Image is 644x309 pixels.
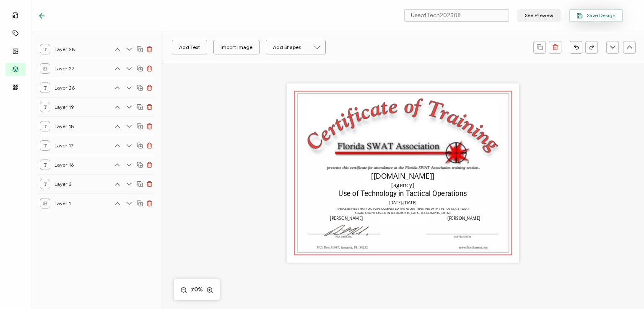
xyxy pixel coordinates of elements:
[338,190,467,198] pre: Use of Technology in Tactical Operations
[55,82,80,93] span: Layer 26
[266,40,326,54] button: Add Shapes
[389,200,417,206] pre: [DATE]-[DATE]
[404,9,509,22] input: Name your certificate
[335,140,470,165] img: cdf0a7ff-b99d-4894-bb42-f07ce92642e6.jpg
[576,13,615,19] span: Save Design
[371,171,434,181] pre: [[DOMAIN_NAME]]
[221,40,252,54] div: Import Image
[55,102,80,112] span: Layer 19
[447,216,480,221] pre: [PERSON_NAME]
[330,216,363,221] pre: [PERSON_NAME]
[55,198,80,209] span: Layer 1
[324,224,370,237] img: 1212af47-6539-4df8-be71-6d1ee56e0a39.gif
[55,121,80,131] span: Layer 18
[172,40,207,54] button: Add Text
[55,63,80,74] span: Layer 27
[55,140,80,151] span: Layer 17
[391,181,414,189] pre: [agency]
[569,9,623,22] button: Save Design
[190,286,204,294] span: 70%
[55,44,80,54] span: Layer 28
[336,206,470,215] pre: THIS CERTIFIES THAT YOU HAVE COMPLETED THE ABOVE TRAINING WITH THE [US_STATE] SWAT ASSOCIATION HO...
[602,269,644,309] iframe: Chat Widget
[55,160,80,170] span: Layer 16
[55,179,80,189] span: Layer 3
[517,9,561,22] button: See Preview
